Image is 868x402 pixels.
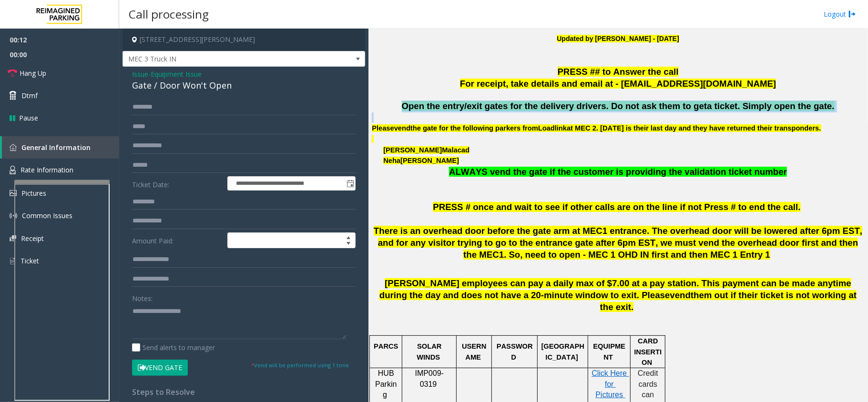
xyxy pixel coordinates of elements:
span: Open the entry/exit gates for the delivery drivers. Do not ask them to get [402,101,707,111]
img: 'icon' [10,257,16,265]
span: Please [372,124,394,132]
span: the gate for the following parkers from [410,124,538,132]
span: [PERSON_NAME] [383,146,442,154]
span: Toggle popup [345,177,355,190]
label: Amount Paid: [130,232,225,249]
span: [PERSON_NAME] employees can pay a daily max of $7.00 at a pay station. This payment can be made a... [379,278,851,300]
span: Hang Up [20,68,46,78]
span: Equipment Issue [151,69,202,79]
span: IMP009-0319 [415,369,444,388]
img: logout [848,9,856,19]
span: PRESS # once and wait to see if other calls are on the line if not Press # to end the call. [433,202,800,212]
span: PARCS [374,342,398,350]
h4: [STREET_ADDRESS][PERSON_NAME] [123,29,365,51]
span: a ticket. Simply open the gate. [707,101,834,111]
span: For receipt, take details and email at - [EMAIL_ADDRESS][DOMAIN_NAME] [460,79,776,89]
h3: Call processing [124,2,214,26]
span: PASSWORD [497,342,533,361]
span: General Information [21,143,91,152]
img: 'icon' [10,235,16,241]
div: Gate / Door Won't Open [132,79,356,92]
span: Rate Information [20,165,73,174]
img: 'icon' [10,212,17,220]
span: ALWAYS vend the gate if the customer is providing the validation ticket number [449,167,787,177]
span: Issue [132,69,148,79]
span: [PERSON_NAME] [400,157,459,165]
span: [GEOGRAPHIC_DATA] [541,342,584,361]
span: Malacad [442,146,470,154]
span: vend [670,290,691,301]
span: SOLAR WINDS [417,342,443,361]
span: vend [394,124,410,132]
img: 'icon' [10,166,16,174]
b: Updated by [PERSON_NAME] - [DATE] [557,35,679,42]
span: Neha [383,157,400,164]
span: them out if their ticket is not working at the exit [600,290,857,312]
label: Send alerts to manager [132,342,215,352]
span: Increase value [342,233,355,241]
span: - [148,70,202,79]
span: CARD INSERTION [634,337,662,366]
img: 'icon' [10,190,17,196]
a: General Information [2,136,119,159]
span: PRESS ## to Answer the call [558,67,679,77]
label: Notes: [132,290,153,303]
span: Dtmf [21,90,38,100]
a: Logout [824,9,856,19]
label: Ticket Date: [130,176,225,191]
span: USERNAME [462,342,486,361]
span: MEC 3 Truck IN [123,51,317,67]
img: 'icon' [10,144,17,151]
span: Decrease value [342,241,355,248]
small: Vend will be performed using 1 tone [251,362,349,369]
span: EQUIPMENT [593,342,626,361]
span: HUB Parking [375,369,397,399]
span: Loadlink [538,124,567,132]
button: Vend Gate [132,360,188,376]
span: . [631,302,633,312]
h4: Steps to Resolve [132,388,356,397]
span: Pause [19,113,38,123]
span: There is an overhead door before the gate arm at MEC1 entrance. The overhead door will be lowered... [374,226,862,260]
span: at MEC 2. [DATE] is their last day and they have returned their transponders. [567,124,821,132]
